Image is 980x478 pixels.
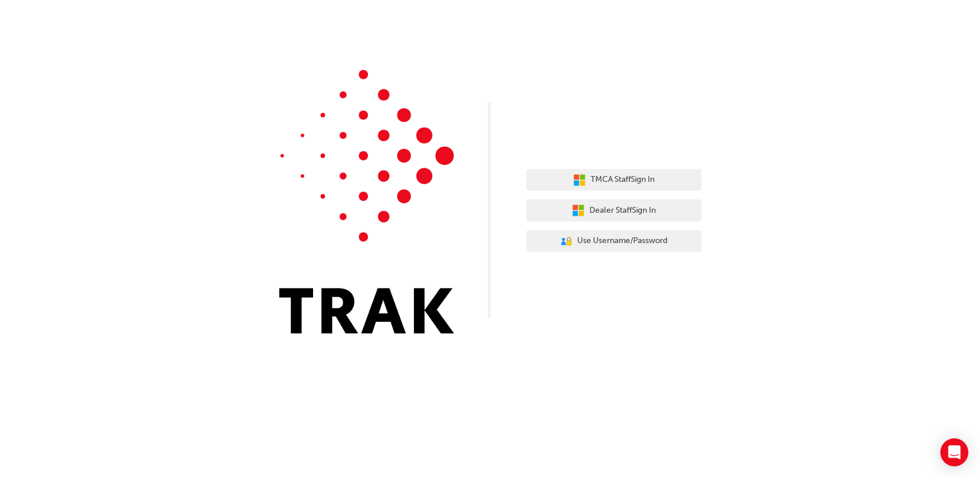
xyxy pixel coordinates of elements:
[526,169,701,191] button: TMCA StaffSign In
[940,438,968,466] div: Open Intercom Messenger
[526,199,701,222] button: Dealer StaffSign In
[577,234,668,248] span: Use Username/Password
[589,204,656,217] span: Dealer Staff Sign In
[591,173,655,187] span: TMCA Staff Sign In
[279,70,454,333] img: Trak
[526,230,701,252] button: Use Username/Password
